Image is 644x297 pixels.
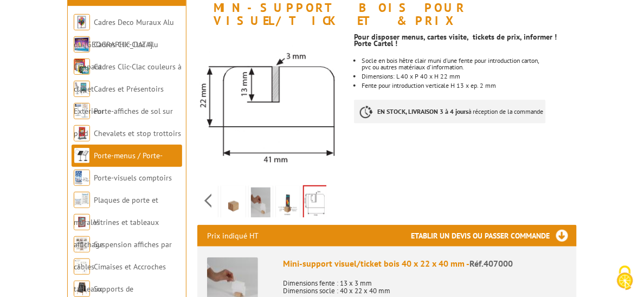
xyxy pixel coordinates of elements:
[74,106,173,138] a: Porte-affiches de sol sur pied
[207,225,259,247] p: Prix indiqué HT
[74,195,158,227] a: Plaques de porte et murales
[94,128,181,138] a: Chevalets et stop trottoirs
[203,192,213,210] span: Previous
[278,188,298,221] img: mini_support_visuel_ticket_prix_bois-407000-4_v2.jpg
[469,258,513,269] span: Réf.407000
[283,272,567,295] p: Dimensions fente : 13 x 3 mm Dimensions socle : 40 x 22 x 40 mm
[354,40,577,47] p: Porte Cartel !
[354,100,546,124] p: à réception de la commande
[377,107,468,115] strong: EN STOCK, LIVRAISON 3 à 4 jours
[354,34,577,40] p: Pour disposer menus, cartes visite, tickets de prix, informer !
[74,192,90,208] img: Plaques de porte et murales
[74,240,172,272] a: Suspension affiches par câbles
[197,33,346,181] img: 407000_schema.jpg
[74,217,159,249] a: Vitrines et tableaux affichage
[362,82,577,89] li: Fente pour introduction verticale H 13 x ep. 2 mm
[74,262,166,294] a: Cimaises et Accroches tableaux
[362,57,577,64] p: Socle en bois hêtre clair muni d'une fente pour introduction carton,
[74,151,163,183] a: Porte-menus / Porte-messages
[74,17,174,49] a: Cadres Deco Muraux Alu ou [GEOGRAPHIC_DATA]
[74,40,158,72] a: Cadres Clic-Clac Alu Clippant
[74,84,164,116] a: Cadres et Présentoirs Extérieur
[251,188,271,221] img: mini_support_visuel_ticket_prix_bois-407000-1.jpg
[74,62,182,94] a: Cadres Clic-Clac couleurs à clapet
[611,264,639,292] img: Cookies (fenêtre modale)
[223,188,243,221] img: mini_support_visuel_ticket_prix_bois-407000_2.jpg
[283,257,567,270] div: Mini-support visuel/ticket bois 40 x 22 x 40 mm -
[74,14,90,30] img: Cadres Deco Muraux Alu ou Bois
[362,64,577,70] p: pvc ou autres matériaux d'information.
[411,225,577,247] h3: Etablir un devis ou passer commande
[94,173,172,183] a: Porte-visuels comptoirs
[362,73,577,80] li: Dimensions: L 40 x P 40 x H 22 mm
[74,147,90,164] img: Porte-menus / Porte-messages
[304,186,326,220] img: 407000_schema.jpg
[606,260,644,297] button: Cookies (fenêtre modale)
